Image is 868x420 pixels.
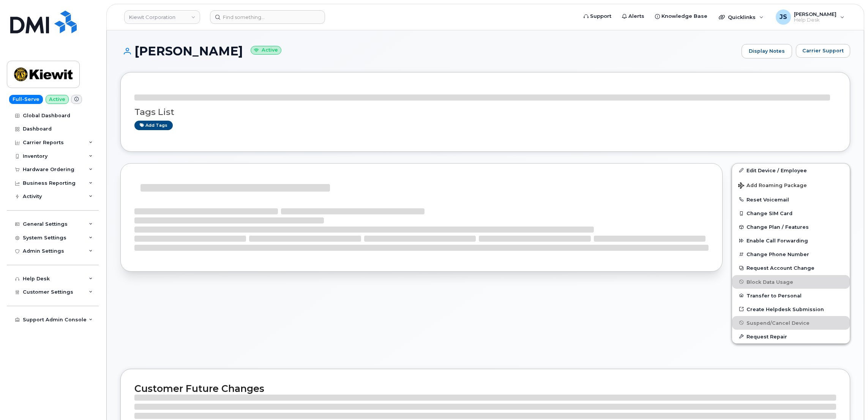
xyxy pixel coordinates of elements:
button: Reset Voicemail [732,193,850,206]
span: Add Roaming Package [738,182,807,190]
button: Suspend/Cancel Device [732,316,850,330]
button: Request Account Change [732,261,850,275]
span: Enable Call Forwarding [746,238,808,244]
button: Transfer to Personal [732,289,850,302]
h2: Customer Future Changes [134,383,836,394]
button: Request Repair [732,330,850,343]
button: Enable Call Forwarding [732,234,850,247]
h1: [PERSON_NAME] [120,44,738,58]
h3: Tags List [134,107,836,117]
span: Carrier Support [802,47,844,54]
a: Edit Device / Employee [732,164,850,177]
button: Change Plan / Features [732,220,850,234]
a: Add tags [134,121,173,130]
button: Change Phone Number [732,247,850,261]
span: Change Plan / Features [746,224,809,230]
a: Display Notes [742,44,792,58]
button: Carrier Support [796,44,850,58]
button: Add Roaming Package [732,177,850,193]
button: Change SIM Card [732,206,850,220]
small: Active [251,46,281,55]
button: Block Data Usage [732,275,850,289]
a: Create Helpdesk Submission [732,302,850,316]
span: Suspend/Cancel Device [746,320,810,326]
